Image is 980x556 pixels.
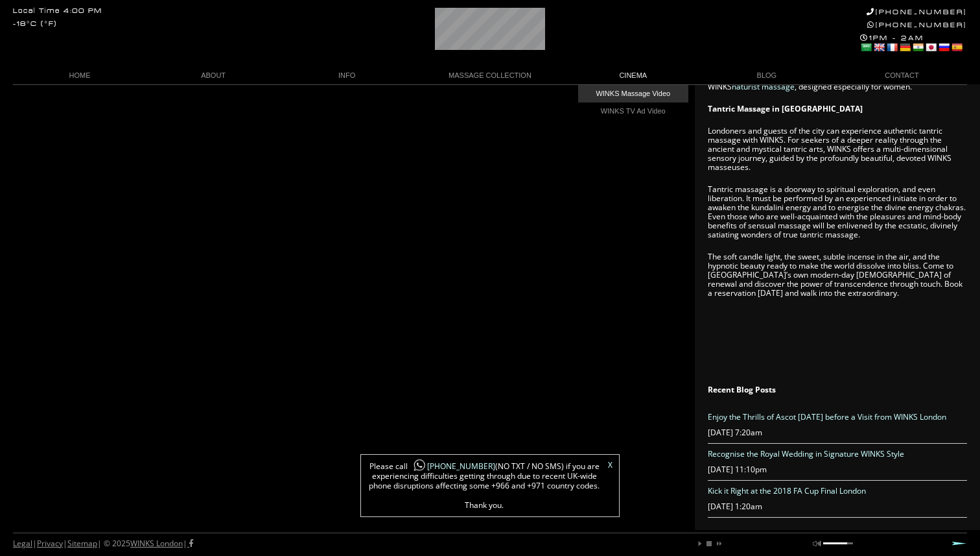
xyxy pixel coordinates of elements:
p: Tantric massage is a doorway to spiritual exploration, and even liberation. It must be performed ... [708,185,967,239]
li: [DATE] 1:20am [708,481,967,518]
li: [DATE] 7:20am [708,407,967,444]
a: Legal [13,538,32,549]
a: [PHONE_NUMBER] [867,21,967,29]
a: next [714,540,722,548]
a: French [886,42,898,53]
a: INFO [280,67,414,84]
a: HOME [13,67,146,84]
a: Recognise the Royal Wedding in Signature WINKS Style [708,448,904,459]
a: Spanish [951,42,962,53]
p: Londoners and guests of the city can experience authentic tantric massage with WINKS. For seekers... [708,127,967,172]
img: whatsapp-icon1.png [413,459,426,472]
h3: Recent Blog Posts [708,386,967,394]
p: WINKS London offers a collection of massages, each a unique invitation to the enchantment and lux... [708,10,967,91]
a: Arabic [860,42,872,53]
li: [DATE] 11:10pm [708,444,967,481]
a: CONTACT [834,67,967,84]
strong: Tantric Massage in [GEOGRAPHIC_DATA] [708,103,863,114]
a: German [899,42,911,53]
a: CINEMA [566,67,700,84]
a: MASSAGE COLLECTION [414,67,566,84]
a: Russian [938,42,950,53]
a: stop [705,540,713,548]
a: [PHONE_NUMBER] [408,461,495,472]
div: Local Time 4:00 PM [13,8,102,15]
a: BLOG [700,67,834,84]
div: | | | © 2025 | [13,533,193,554]
a: Kick it Right at the 2018 FA Cup Final London [708,485,866,496]
div: 1PM - 2AM [860,34,967,54]
a: Next [951,541,967,546]
a: Sitemap [67,538,97,549]
a: English [873,42,885,53]
a: mute [813,540,821,548]
a: ABOUT [146,67,280,84]
a: WINKS TV Ad Video [578,103,688,120]
a: X [608,461,612,469]
a: Japanese [925,42,937,53]
a: play [696,540,704,548]
span: Please call (NO TXT / NO SMS) if you are experiencing difficulties getting through due to recent ... [367,461,601,510]
a: Enjoy the Thrills of Ascot [DATE] before a Visit from WINKS London [708,411,946,422]
a: Hindi [912,42,924,53]
a: Privacy [37,538,63,549]
div: -18°C (°F) [13,21,57,28]
p: The soft candle light, the sweet, subtle incense in the air, and the hypnotic beauty ready to mak... [708,252,967,298]
a: [PHONE_NUMBER] [867,8,967,16]
a: naturist massage [732,81,795,92]
a: WINKS Massage Video [578,85,688,103]
a: WINKS London [130,538,183,549]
